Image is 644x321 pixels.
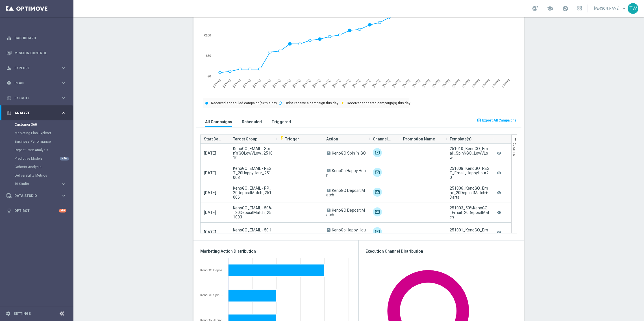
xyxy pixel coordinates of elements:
span: BI Studio [15,182,55,186]
i: equalizer [6,36,12,41]
text: [DATE] [342,79,351,88]
text: €100 [204,34,211,37]
span: [DATE] [204,230,216,235]
button: open_in_browser Export All Campaigns [476,116,517,124]
i: remove_red_eye [496,209,502,216]
i: remove_red_eye [496,229,502,236]
button: Data Studio keyboard_arrow_right [6,194,67,198]
button: gps_fixed Plan keyboard_arrow_right [6,81,67,85]
text: [DATE] [401,79,411,88]
text: [DATE] [312,79,321,88]
i: play_circle_outline [6,96,12,101]
span: Plan [14,81,61,85]
div: 251003_50%KenoGO_Email_20DepositMatch [450,206,489,219]
span: KenoGO_EMAIL - REST_20HappyHour_251008 [233,166,273,180]
button: Triggered [270,116,292,127]
h3: Marketing Action Distribution [200,249,352,254]
div: 251008_KenoGO_REST_Email_HappyHour20 [450,166,489,180]
h3: Scheduled [242,119,262,124]
text: [DATE] [431,79,441,88]
h3: All Campaigns [205,119,232,124]
span: KenoGO_EMAIL - 50%_20DepositMatch_251003 [233,206,273,219]
i: keyboard_arrow_right [61,80,66,86]
div: KenoGO Deposit Match [200,268,224,272]
i: keyboard_arrow_right [61,95,66,101]
text: [DATE] [391,79,401,88]
span: Data Studio [14,194,61,198]
text: Received scheduled campaign(s) this day [211,101,277,105]
span: Start Date [204,133,222,145]
span: KenoGO_EMAIL - PP_20DepositMatch_251006 [233,186,273,199]
img: Optimail [373,207,382,216]
div: Optimail [373,148,382,157]
div: Analyze [6,110,61,116]
div: Execute [6,96,61,101]
i: keyboard_arrow_right [61,181,66,187]
span: [DATE] [204,210,216,215]
text: Received triggered campaign(s) this day [347,101,410,105]
text: [DATE] [481,79,491,88]
div: Mission Control [6,45,66,60]
i: flash_on [280,136,284,140]
button: play_circle_outline Execute keyboard_arrow_right [6,96,67,100]
text: [DATE] [332,79,341,88]
button: track_changes Analyze keyboard_arrow_right [6,111,67,115]
i: remove_red_eye [496,149,502,157]
span: KenoGO Spin 'n' GO [332,151,366,155]
button: Mission Control [6,51,67,55]
div: Plan [6,81,61,86]
text: [DATE] [461,79,471,88]
span: Execute [14,96,61,100]
span: KenoGo Happy Hour [326,168,366,177]
a: Customer 360 [15,122,59,127]
span: keyboard_arrow_down [621,5,627,12]
div: Explore [6,66,61,71]
span: KenoGO Deposit Match [326,208,365,217]
button: lightbulb Optibot +10 [6,209,67,213]
text: [DATE] [352,79,361,88]
text: [DATE] [421,79,431,88]
text: [DATE] [451,79,461,88]
a: Optibot [14,203,59,218]
a: Settings [14,312,31,315]
div: Optimail [373,168,382,177]
text: [DATE] [382,79,391,88]
span: Target Group [233,133,257,145]
text: [DATE] [212,79,221,88]
text: [DATE] [471,79,480,88]
div: TW [628,3,638,14]
i: remove_red_eye [496,189,502,197]
img: Optimail [373,227,382,236]
div: Optimail [373,188,382,197]
button: person_search Explore keyboard_arrow_right [6,66,67,70]
i: keyboard_arrow_right [61,65,66,71]
text: [DATE] [491,79,501,88]
text: [DATE] [222,79,231,88]
i: keyboard_arrow_right [61,193,66,198]
span: A [327,151,330,155]
div: Optibot [6,203,66,218]
span: [DATE] [204,171,216,175]
a: Deliverability Metrics [15,173,59,178]
text: [DATE] [272,79,281,88]
div: BI Studio [15,182,61,186]
text: Didn't receive a campaign this day [285,101,338,105]
div: Deliverability Metrics [15,171,73,180]
i: keyboard_arrow_right [61,110,66,116]
div: equalizer Dashboard [6,36,67,40]
span: [DATE] [204,190,216,195]
span: Template(s) [450,133,472,145]
div: +10 [59,209,66,212]
div: Repeat Rate Analysis [15,146,73,154]
a: Repeat Rate Analysis [15,148,59,152]
div: Data Studio [6,193,61,198]
a: Cohorts Analysis [15,165,59,169]
h3: Triggered [271,119,291,124]
div: KenoGO Spin 'n' GO [200,293,224,297]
